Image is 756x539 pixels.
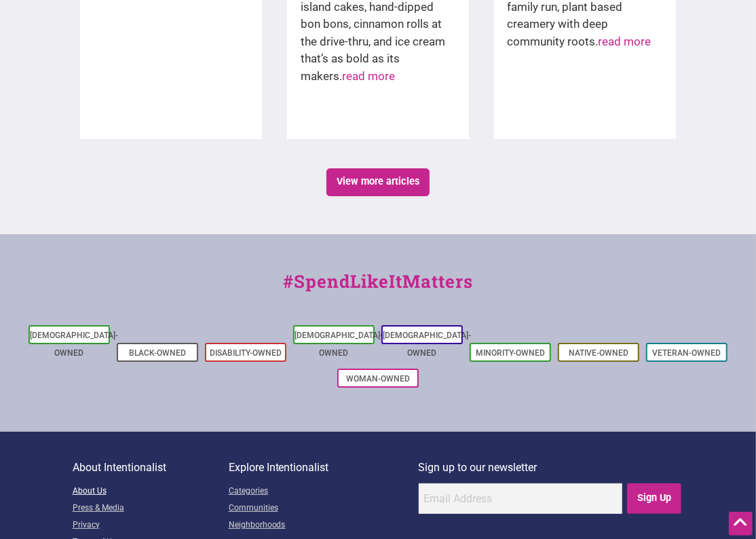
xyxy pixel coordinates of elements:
[326,168,430,196] a: View more articles
[476,348,545,358] a: Minority-Owned
[599,35,651,48] a: read more
[30,331,118,358] a: [DEMOGRAPHIC_DATA]-Owned
[73,517,229,534] a: Privacy
[346,374,410,384] a: Woman-Owned
[729,512,753,536] div: Scroll Back to Top
[342,69,395,83] a: read more
[229,483,419,500] a: Categories
[627,483,682,514] input: Sign Up
[73,500,229,517] a: Press & Media
[210,348,282,358] a: Disability-Owned
[383,331,471,358] a: [DEMOGRAPHIC_DATA]-Owned
[229,459,419,477] p: Explore Intentionalist
[419,483,622,514] input: Email Address
[73,459,229,477] p: About Intentionalist
[229,500,419,517] a: Communities
[73,483,229,500] a: About Us
[653,348,721,358] a: Veteran-Owned
[419,459,684,477] p: Sign up to our newsletter
[229,517,419,534] a: Neighborhoods
[295,331,383,358] a: [DEMOGRAPHIC_DATA]-Owned
[129,348,186,358] a: Black-Owned
[569,348,628,358] a: Native-Owned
